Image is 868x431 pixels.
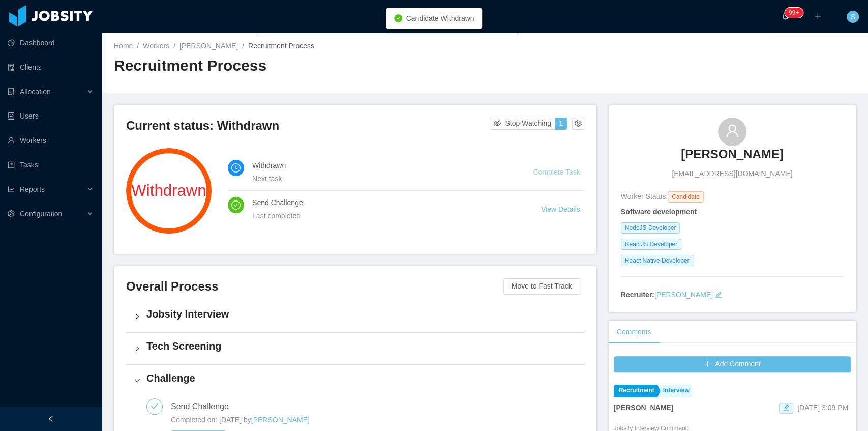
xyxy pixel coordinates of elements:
i: icon: right [134,346,140,352]
a: icon: profileTasks [8,155,94,175]
h3: [PERSON_NAME] [681,146,783,162]
span: [DATE] 3:09 PM [797,404,848,412]
h4: Send Challenge [252,197,517,208]
div: Next task [252,173,508,184]
span: Recruitment Process [248,42,314,50]
a: icon: auditClients [8,57,94,77]
span: / [242,42,244,50]
i: icon: right [134,313,140,320]
i: icon: user [725,124,739,138]
a: Complete Task [533,168,580,176]
span: Configuration [20,210,62,218]
span: Worker Status: [621,192,668,200]
span: ReactJS Developer [621,239,681,250]
span: [EMAIL_ADDRESS][DOMAIN_NAME] [672,168,792,179]
a: [PERSON_NAME] [681,146,783,168]
a: Recruitment [614,385,657,397]
span: Candidate [668,191,704,203]
span: S [850,11,855,23]
i: icon: check [151,402,159,410]
a: Interview [658,385,692,397]
i: icon: solution [8,88,15,95]
div: Last completed [252,210,517,221]
button: icon: plusAdd Comment [614,356,851,372]
button: icon: setting [572,118,584,130]
span: React Native Developer [621,255,694,266]
i: icon: clock-circle [231,163,241,173]
sup: 1212 [785,8,803,18]
i: icon: bell [782,13,789,20]
div: Comments [609,321,660,343]
strong: Recruiter: [621,291,654,299]
i: icon: check-circle [394,14,402,22]
h4: Challenge [146,371,576,385]
a: [PERSON_NAME] [251,416,310,424]
div: icon: rightChallenge [126,365,584,396]
div: icon: rightJobsity Interview [126,301,584,332]
i: icon: line-chart [8,186,15,193]
a: Home [114,42,133,50]
i: icon: plus [814,13,821,20]
a: Workers [143,42,169,50]
a: [PERSON_NAME] [179,42,238,50]
i: icon: check-circle [231,200,241,210]
h2: Recruitment Process [114,55,485,76]
i: icon: setting [8,210,15,217]
span: Withdrawn [126,183,212,198]
a: icon: robotUsers [8,106,94,126]
span: Candidate Withdrawn [406,14,474,22]
a: View Details [541,205,580,213]
strong: [PERSON_NAME] [614,404,673,412]
div: icon: rightTech Screening [126,333,584,364]
button: icon: eye-invisibleStop Watching [490,118,555,130]
a: icon: pie-chartDashboard [8,33,94,53]
h3: Overall Process [126,278,503,295]
a: [PERSON_NAME] [654,291,713,299]
h4: Jobsity Interview [146,307,576,321]
span: Completed on: [DATE] by [171,416,251,424]
i: icon: edit [783,405,789,411]
a: icon: userWorkers [8,130,94,151]
h3: Current status: Withdrawn [126,118,490,134]
div: Send Challenge [171,398,237,415]
span: / [137,42,139,50]
i: icon: right [134,378,140,384]
strong: Software development [621,208,697,216]
span: Reports [20,185,45,193]
h4: Withdrawn [252,160,508,171]
button: Move to Fast Track [503,278,580,295]
i: icon: edit [715,291,722,298]
span: NodeJS Developer [621,222,680,234]
span: / [173,42,175,50]
button: 1 [555,118,567,130]
span: Allocation [20,88,51,96]
h4: Tech Screening [146,339,576,353]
